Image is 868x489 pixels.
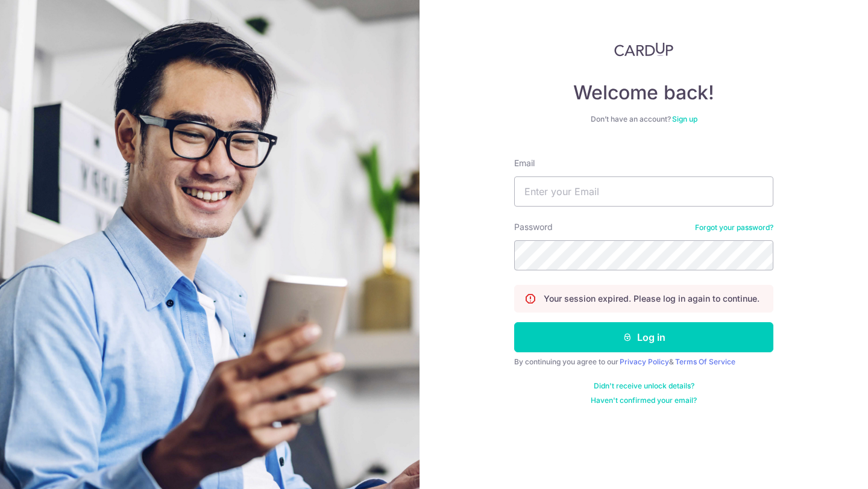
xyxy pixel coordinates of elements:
[514,114,773,124] div: Don’t have an account?
[514,221,553,233] label: Password
[514,322,773,352] button: Log in
[594,381,694,391] a: Didn't receive unlock details?
[620,357,669,366] a: Privacy Policy
[695,223,773,232] a: Forgot your password?
[514,157,535,169] label: Email
[614,42,673,57] img: CardUp Logo
[672,114,697,123] a: Sign up
[591,396,697,405] a: Haven't confirmed your email?
[514,81,773,105] h4: Welcome back!
[544,293,759,305] p: Your session expired. Please log in again to continue.
[675,357,735,366] a: Terms Of Service
[514,357,773,367] div: By continuing you agree to our &
[514,176,773,207] input: Enter your Email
